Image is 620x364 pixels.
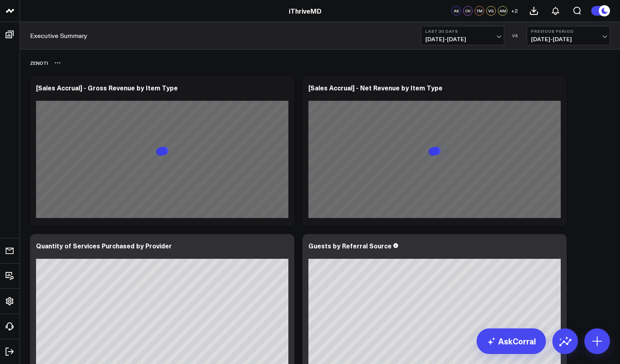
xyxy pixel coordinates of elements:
span: [DATE] - [DATE] [425,36,500,42]
a: Executive Summary [30,31,87,40]
div: [Sales Accrual] - Gross Revenue by Item Type [36,83,178,92]
div: TM [475,6,484,16]
button: Previous Period[DATE]-[DATE] [527,26,610,45]
b: Last 30 Days [425,29,500,34]
div: CH [463,6,473,16]
span: [DATE] - [DATE] [531,36,606,42]
div: Guests by Referral Source [308,241,392,250]
b: Previous Period [531,29,606,34]
div: VS [508,33,523,38]
span: + 2 [511,8,518,14]
a: AskCorral [477,328,546,354]
div: AK [451,6,461,16]
a: iThriveMD [289,6,322,15]
div: VG [486,6,496,16]
button: +2 [509,6,519,16]
div: Zenoti [30,54,48,72]
div: AM [498,6,507,16]
div: [Sales Accrual] - Net Revenue by Item Type [308,83,443,92]
div: Quantity of Services Purchased by Provider [36,241,172,250]
button: Last 30 Days[DATE]-[DATE] [421,26,504,45]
